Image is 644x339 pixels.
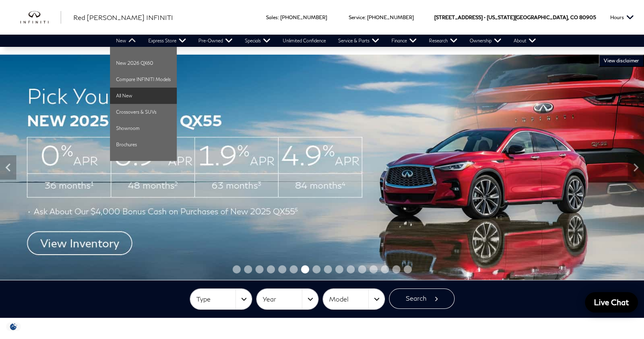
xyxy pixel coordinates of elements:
span: Go to slide 16 [404,265,412,273]
span: Go to slide 9 [324,265,332,273]
a: Specials [239,35,277,47]
span: Go to slide 13 [369,265,378,273]
span: Year [263,293,302,306]
section: Click to Open Cookie Consent Modal [4,322,23,331]
a: Red [PERSON_NAME] INFINITI [73,13,173,22]
span: Service [349,14,365,20]
a: Compare INFINITI Models [110,71,177,88]
span: Red [PERSON_NAME] INFINITI [73,13,173,21]
img: INFINITI [20,11,61,24]
span: : [365,14,366,20]
span: Sales [266,14,278,20]
button: Year [257,289,318,309]
a: [STREET_ADDRESS] • [US_STATE][GEOGRAPHIC_DATA], CO 80905 [434,14,596,20]
span: Go to slide 10 [335,265,343,273]
button: VIEW DISCLAIMER [599,55,644,67]
span: Go to slide 2 [244,265,252,273]
a: About [508,35,542,47]
span: Type [196,293,235,306]
div: Next [628,155,644,180]
a: All New [110,88,177,104]
a: Pre-Owned [192,35,239,47]
button: Type [190,289,252,309]
span: Go to slide 8 [312,265,321,273]
span: Go to slide 3 [255,265,264,273]
a: New [110,35,142,47]
span: : [278,14,279,20]
button: Search [389,288,455,309]
a: Express Store [142,35,192,47]
a: infiniti [20,11,61,24]
a: Finance [385,35,423,47]
span: VIEW DISCLAIMER [604,57,639,64]
span: Go to slide 11 [347,265,355,273]
a: New 2026 QX60 [110,55,177,71]
img: Opt-Out Icon [4,322,23,331]
span: Go to slide 4 [267,265,275,273]
span: Live Chat [590,297,633,307]
a: Showroom [110,120,177,136]
button: Model [323,289,385,309]
span: Go to slide 12 [358,265,366,273]
a: Brochures [110,136,177,153]
a: Live Chat [585,292,638,313]
a: Service & Parts [332,35,385,47]
a: Ownership [464,35,508,47]
a: [PHONE_NUMBER] [367,14,414,20]
span: Go to slide 7 [301,265,309,273]
span: Go to slide 15 [392,265,400,273]
a: [PHONE_NUMBER] [280,14,327,20]
span: Model [329,293,368,306]
a: Research [423,35,464,47]
span: Go to slide 1 [233,265,241,273]
nav: Main Navigation [110,35,542,47]
a: Unlimited Confidence [277,35,332,47]
span: Go to slide 5 [278,265,286,273]
span: Go to slide 14 [381,265,389,273]
span: Go to slide 6 [290,265,298,273]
